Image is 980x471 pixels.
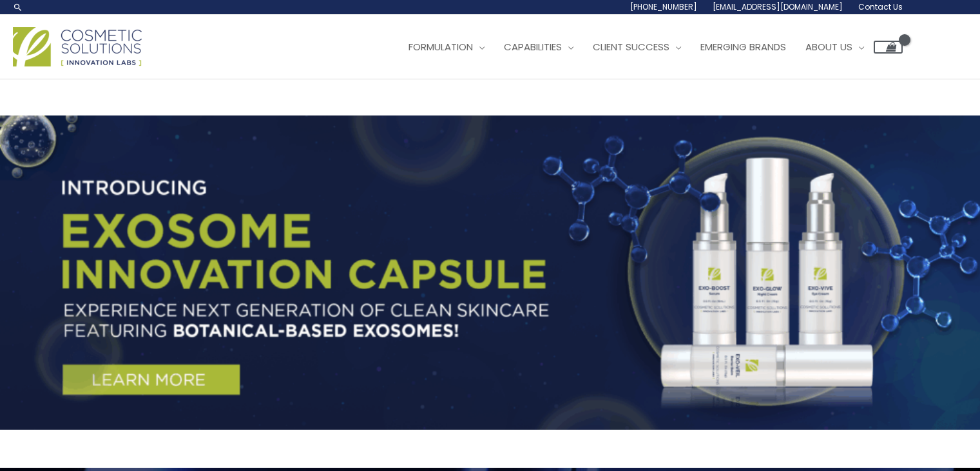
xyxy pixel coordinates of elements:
[796,28,874,66] a: About Us
[630,1,697,12] span: [PHONE_NUMBER]
[399,28,494,66] a: Formulation
[13,2,23,12] a: Search icon link
[408,40,473,54] span: Formulation
[700,40,786,54] span: Emerging Brands
[805,40,852,54] span: About Us
[583,28,691,66] a: Client Success
[494,28,583,66] a: Capabilities
[13,27,142,66] img: Cosmetic Solutions Logo
[504,40,562,54] span: Capabilities
[389,28,903,66] nav: Site Navigation
[593,40,669,54] span: Client Success
[858,1,903,12] span: Contact Us
[713,1,843,12] span: [EMAIL_ADDRESS][DOMAIN_NAME]
[874,41,903,54] a: View Shopping Cart, empty
[691,28,796,66] a: Emerging Brands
